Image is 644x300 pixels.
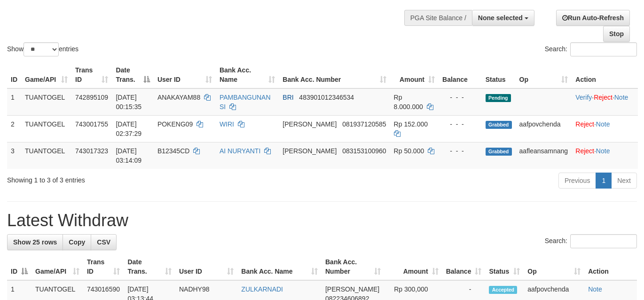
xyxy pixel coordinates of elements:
th: Amount: activate to sort column ascending [390,62,439,88]
a: Reject [575,147,594,155]
span: Copy 081937120585 to clipboard [342,120,386,128]
th: Bank Acc. Name: activate to sort column ascending [216,62,279,88]
label: Show entries [7,42,79,56]
th: Op: activate to sort column ascending [524,253,584,280]
select: Showentries [24,42,59,56]
th: Status: activate to sort column ascending [485,253,524,280]
span: Show 25 rows [13,238,57,246]
th: Action [584,253,637,280]
a: AI NURYANTI [220,147,260,155]
a: Copy [63,234,91,250]
a: Note [588,285,602,293]
span: [PERSON_NAME] [283,147,337,155]
a: Show 25 rows [7,234,63,250]
div: Showing 1 to 3 of 3 entries [7,172,261,185]
td: · · [572,88,638,116]
input: Search: [570,42,637,56]
th: User ID: activate to sort column ascending [175,253,237,280]
td: aafleansamnang [516,142,572,169]
th: ID [7,62,21,88]
div: - - - [442,146,478,156]
span: ANAKAYAM88 [157,94,200,101]
label: Search: [545,42,637,56]
a: 1 [596,173,612,189]
div: PGA Site Balance / [404,10,472,26]
th: User ID: activate to sort column ascending [154,62,216,88]
span: POKENG09 [157,120,193,128]
td: · [572,142,638,169]
h1: Latest Withdraw [7,211,637,230]
th: Action [572,62,638,88]
a: Reject [575,120,594,128]
th: ID: activate to sort column descending [7,253,31,280]
span: [DATE] 03:14:09 [116,147,141,164]
td: · [572,115,638,142]
th: Status [482,62,516,88]
a: Stop [603,26,630,42]
a: Run Auto-Refresh [556,10,630,26]
a: Previous [558,173,596,189]
label: Search: [545,234,637,248]
span: None selected [478,14,523,22]
a: Reject [594,94,613,101]
a: Note [596,120,610,128]
th: Game/API: activate to sort column ascending [21,62,71,88]
span: Copy 083153100960 to clipboard [342,147,386,155]
th: Balance [439,62,482,88]
a: ZULKARNADI [241,285,283,293]
span: 742895109 [75,94,108,101]
span: BRI [283,94,293,101]
input: Search: [570,234,637,248]
span: Pending [486,94,511,102]
th: Game/API: activate to sort column ascending [31,253,83,280]
a: Note [614,94,628,101]
span: Grabbed [486,121,512,129]
span: 743001755 [75,120,108,128]
th: Trans ID: activate to sort column ascending [71,62,112,88]
a: Note [596,147,610,155]
span: [PERSON_NAME] [325,285,379,293]
th: Bank Acc. Name: activate to sort column ascending [237,253,322,280]
td: TUANTOGEL [21,115,71,142]
td: TUANTOGEL [21,88,71,116]
a: WIRI [220,120,234,128]
button: None selected [472,10,534,26]
th: Date Trans.: activate to sort column descending [112,62,153,88]
th: Bank Acc. Number: activate to sort column ascending [279,62,390,88]
span: 743017323 [75,147,108,155]
th: Op: activate to sort column ascending [516,62,572,88]
span: Rp 152.000 [394,120,428,128]
th: Balance: activate to sort column ascending [442,253,486,280]
th: Date Trans.: activate to sort column ascending [124,253,175,280]
td: 3 [7,142,21,169]
span: Accepted [489,286,517,294]
th: Bank Acc. Number: activate to sort column ascending [322,253,385,280]
td: 2 [7,115,21,142]
div: - - - [442,93,478,102]
td: aafpovchenda [516,115,572,142]
td: 1 [7,88,21,116]
span: Rp 50.000 [394,147,424,155]
div: - - - [442,119,478,129]
span: [DATE] 02:37:29 [116,120,141,137]
span: Copy [69,238,85,246]
a: CSV [91,234,117,250]
span: [PERSON_NAME] [283,120,337,128]
th: Amount: activate to sort column ascending [385,253,442,280]
span: B12345CD [157,147,190,155]
a: PAMBANGUNAN SI [220,94,271,111]
span: Grabbed [486,148,512,156]
span: [DATE] 00:15:35 [116,94,141,111]
span: CSV [97,238,110,246]
a: Next [611,173,637,189]
span: Rp 8.000.000 [394,94,423,111]
td: TUANTOGEL [21,142,71,169]
a: Verify [575,94,592,101]
th: Trans ID: activate to sort column ascending [83,253,124,280]
span: Copy 483901012346534 to clipboard [299,94,354,101]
